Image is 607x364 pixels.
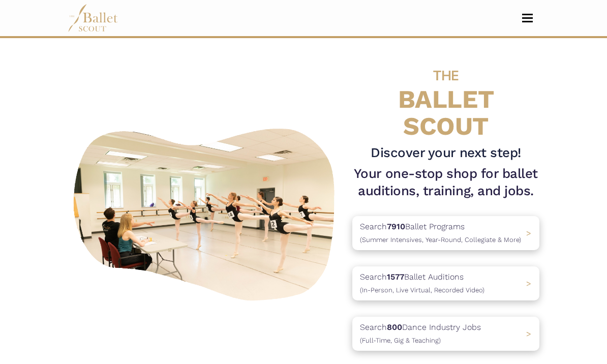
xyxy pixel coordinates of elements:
a: Search1577Ballet Auditions(In-Person, Live Virtual, Recorded Video) > [352,266,539,300]
a: Search800Dance Industry Jobs(Full-Time, Gig & Teaching) > [352,317,539,351]
b: 7910 [387,222,405,231]
span: > [526,329,531,339]
p: Search Ballet Auditions [360,270,484,296]
p: Search Ballet Programs [360,220,521,246]
a: Search7910Ballet Programs(Summer Intensives, Year-Round, Collegiate & More)> [352,216,539,250]
h3: Discover your next step! [352,144,539,162]
span: > [526,279,531,288]
img: A group of ballerinas talking to each other in a ballet studio [68,120,344,305]
span: THE [433,67,459,83]
b: 1577 [387,272,404,282]
h4: BALLET SCOUT [352,58,539,140]
h1: Your one-stop shop for ballet auditions, training, and jobs. [352,165,539,200]
button: Toggle navigation [515,13,539,23]
span: > [526,228,531,238]
span: (Full-Time, Gig & Teaching) [360,337,441,344]
span: (In-Person, Live Virtual, Recorded Video) [360,286,484,294]
b: 800 [387,322,402,332]
p: Search Dance Industry Jobs [360,321,481,347]
span: (Summer Intensives, Year-Round, Collegiate & More) [360,236,521,244]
